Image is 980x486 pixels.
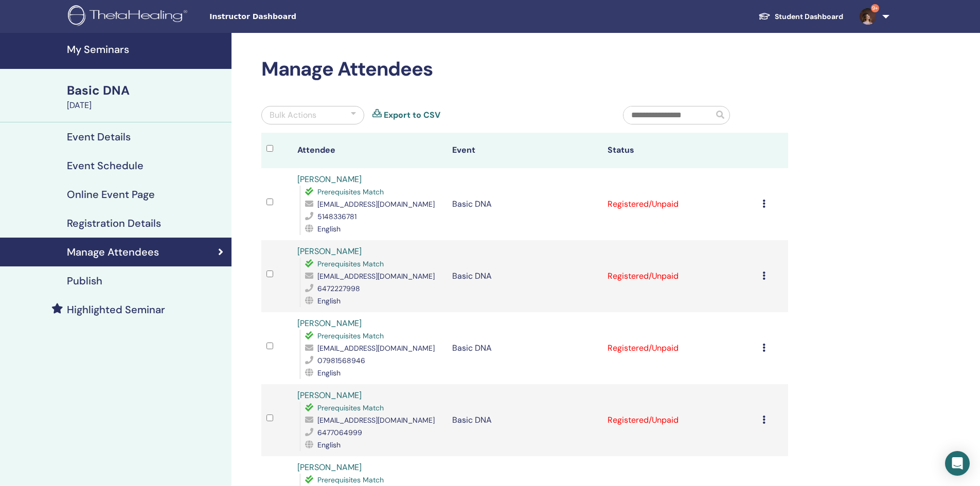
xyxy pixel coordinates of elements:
[860,8,876,25] img: default.jpg
[292,133,447,168] th: Attendee
[317,296,341,305] span: English
[317,212,357,221] span: 5148336781
[67,159,144,172] h4: Event Schedule
[317,403,384,412] span: Prerequisites Match
[297,246,362,257] a: [PERSON_NAME]
[317,416,435,425] span: [EMAIL_ADDRESS][DOMAIN_NAME]
[67,82,225,99] div: Basic DNA
[447,133,602,168] th: Event
[67,275,102,287] h4: Publish
[317,475,384,484] span: Prerequisites Match
[317,356,365,365] span: 07981568946
[317,200,435,209] span: [EMAIL_ADDRESS][DOMAIN_NAME]
[871,4,879,12] span: 9+
[270,109,316,121] div: Bulk Actions
[297,462,362,473] a: [PERSON_NAME]
[297,390,362,401] a: [PERSON_NAME]
[447,168,602,240] td: Basic DNA
[317,187,384,196] span: Prerequisites Match
[68,5,191,28] img: logo.png
[67,188,155,201] h4: Online Event Page
[297,174,362,185] a: [PERSON_NAME]
[317,368,341,377] span: English
[67,217,161,229] h4: Registration Details
[758,12,771,21] img: graduation-cap-white.svg
[67,303,165,316] h4: Highlighted Seminar
[67,246,159,258] h4: Manage Attendees
[447,240,602,312] td: Basic DNA
[317,284,360,293] span: 6472227998
[209,11,364,22] span: Instructor Dashboard
[67,99,225,112] div: [DATE]
[317,272,435,281] span: [EMAIL_ADDRESS][DOMAIN_NAME]
[945,451,970,476] div: Open Intercom Messenger
[261,58,788,81] h2: Manage Attendees
[447,384,602,456] td: Basic DNA
[317,259,384,268] span: Prerequisites Match
[384,109,440,121] a: Export to CSV
[447,312,602,384] td: Basic DNA
[67,131,131,143] h4: Event Details
[602,133,757,168] th: Status
[61,82,231,112] a: Basic DNA[DATE]
[750,7,851,26] a: Student Dashboard
[317,344,435,353] span: [EMAIL_ADDRESS][DOMAIN_NAME]
[317,428,362,437] span: 6477064999
[317,440,341,449] span: English
[67,43,225,56] h4: My Seminars
[317,224,341,233] span: English
[317,331,384,340] span: Prerequisites Match
[297,318,362,329] a: [PERSON_NAME]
